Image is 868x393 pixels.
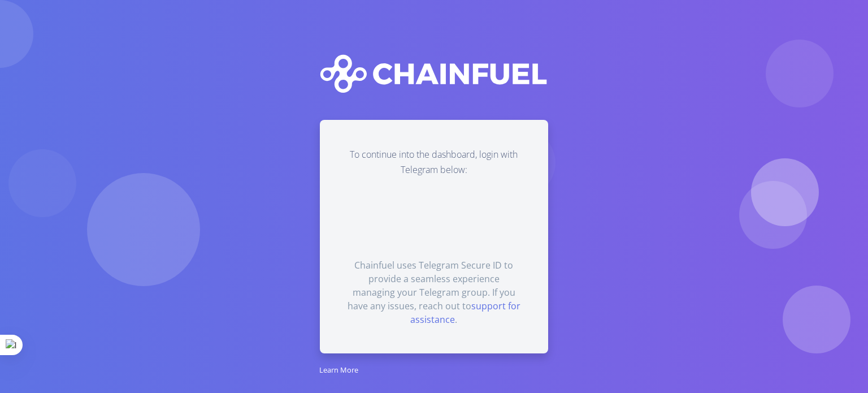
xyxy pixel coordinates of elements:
[347,147,520,178] p: To continue into the dashboard, login with Telegram below:
[347,258,520,326] div: Chainfuel uses Telegram Secure ID to provide a seamless experience managing your Telegram group. ...
[320,54,548,93] img: logo-full-white.svg
[319,365,358,375] small: Learn More
[410,300,520,326] a: support for assistance
[319,363,358,375] a: Learn More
